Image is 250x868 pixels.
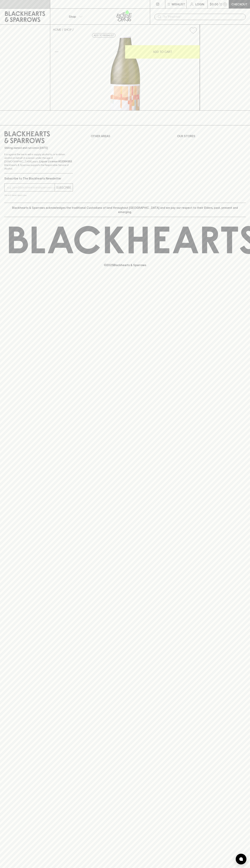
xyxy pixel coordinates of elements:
[92,33,115,38] button: Add to wishlist
[69,14,76,19] p: Shop
[50,37,200,110] img: 38790.png
[7,206,243,214] p: Blackhearts & Sparrows acknowledges the traditional Custodians of land throughout [GEOGRAPHIC_DAT...
[4,193,73,197] p: We will never spam you
[188,26,198,35] button: Add to wishlist
[224,3,226,5] p: 0
[91,134,159,138] p: OTHER AREAS
[210,2,218,6] p: $0.00
[50,9,100,24] button: Shop
[7,185,55,190] input: e.g. jane@blackheartsandsparrows.com.au
[64,28,72,31] a: SHOP
[231,2,247,6] p: Checkout
[177,134,246,138] p: OUR STORES
[4,153,73,170] p: It is against the law to sell or supply alcohol to, or to obtain alcohol on behalf of a person un...
[55,184,73,191] button: SUBSCRIBE
[4,146,73,150] p: Sibling owned and run since [DATE]
[50,2,53,6] p: ⠀
[172,2,185,6] p: Wishlist
[239,857,243,861] img: bubble-icon
[4,176,73,181] p: Subscribe to The Blackhearts Newsletter
[39,160,72,163] strong: Liquor License #32064953
[163,14,243,20] input: Try "Pinot noir"
[195,2,204,6] p: Login
[153,50,172,54] p: ADD TO CART
[53,28,61,31] a: HOME
[56,185,71,190] p: SUBSCRIBE
[125,45,200,59] button: ADD TO CART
